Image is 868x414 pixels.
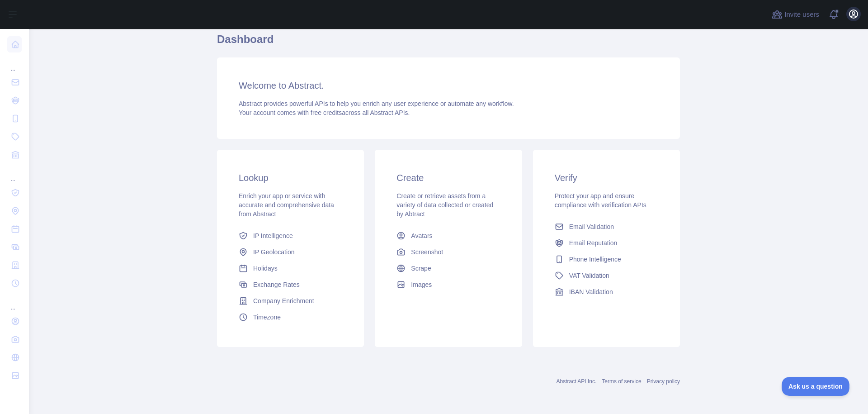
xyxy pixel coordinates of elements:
[239,100,514,107] span: Abstract provides powerful APIs to help you enrich any user experience or automate any workflow.
[239,79,658,92] h3: Welcome to Abstract.
[235,260,346,276] a: Holidays
[411,247,443,257] span: Screenshot
[235,309,346,325] a: Timezone
[7,293,22,311] div: ...
[393,260,504,276] a: Scrape
[253,264,278,273] span: Holidays
[253,296,314,305] span: Company Enrichment
[235,244,346,260] a: IP Geolocation
[7,54,22,72] div: ...
[311,109,342,116] span: free credits
[784,10,819,20] span: Invite users
[253,313,281,322] span: Timezone
[396,192,493,218] span: Create or retrieve assets from a variety of data collected or created by Abtract
[235,276,346,293] a: Exchange Rates
[393,228,504,244] a: Avatars
[411,280,432,289] span: Images
[770,7,821,22] button: Invite users
[569,287,613,296] span: IBAN Validation
[411,231,432,240] span: Avatars
[557,378,597,385] a: Abstract API Inc.
[782,377,850,396] iframe: Toggle Customer Support
[239,109,410,116] span: Your account comes with across all Abstract APIs.
[569,255,621,264] span: Phone Intelligence
[411,264,431,273] span: Scrape
[551,267,662,284] a: VAT Validation
[555,171,658,184] h3: Verify
[239,171,342,184] h3: Lookup
[7,165,22,183] div: ...
[253,280,300,289] span: Exchange Rates
[235,293,346,309] a: Company Enrichment
[253,247,295,257] span: IP Geolocation
[217,32,680,54] h1: Dashboard
[647,378,680,385] a: Privacy policy
[569,271,609,280] span: VAT Validation
[555,192,646,209] span: Protect your app and ensure compliance with verification APIs
[551,251,662,267] a: Phone Intelligence
[239,192,334,218] span: Enrich your app or service with accurate and comprehensive data from Abstract
[393,244,504,260] a: Screenshot
[235,228,346,244] a: IP Intelligence
[551,284,662,300] a: IBAN Validation
[551,219,662,235] a: Email Validation
[396,171,500,184] h3: Create
[551,235,662,251] a: Email Reputation
[569,238,618,247] span: Email Reputation
[602,378,641,385] a: Terms of service
[569,222,614,231] span: Email Validation
[253,231,293,240] span: IP Intelligence
[393,276,504,293] a: Images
